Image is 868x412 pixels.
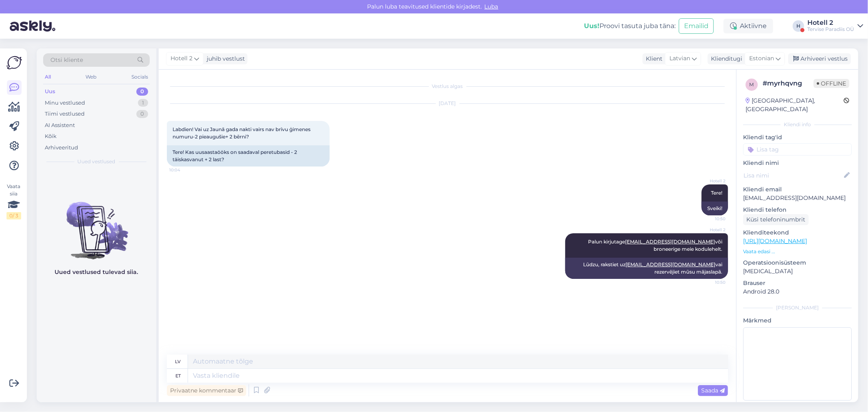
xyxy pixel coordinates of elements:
[763,79,813,88] div: # myrhqvng
[175,369,181,383] div: et
[743,171,842,180] input: Lisa nimi
[7,212,21,219] div: 0 / 3
[749,54,774,63] span: Estonian
[7,55,22,70] img: Askly Logo
[45,88,55,96] div: Uus
[169,167,200,173] span: 10:04
[743,214,809,225] div: Küsi telefoninumbrit
[643,55,662,63] div: Klient
[130,72,150,82] div: Socials
[743,316,852,325] p: Märkmed
[43,72,52,82] div: All
[695,227,726,233] span: Hotell 2
[743,159,852,167] p: Kliendi nimi
[807,20,863,33] a: Hotell 2Tervise Paradiis OÜ
[788,53,851,64] div: Arhiveeri vestlus
[743,121,852,128] div: Kliendi info
[743,304,852,311] div: [PERSON_NAME]
[807,26,854,33] div: Tervise Paradiis OÜ
[203,55,245,63] div: juhib vestlust
[743,185,852,194] p: Kliendi email
[743,279,852,287] p: Brauser
[45,144,78,152] div: Arhiveeritud
[813,79,849,88] span: Offline
[167,145,330,167] div: Tere! Kas uusaastaööks on saadaval peretubasid - 2 täiskasvanut + 2 last?
[136,110,148,118] div: 0
[743,194,852,202] p: [EMAIL_ADDRESS][DOMAIN_NAME]
[743,259,852,267] p: Operatsioonisüsteem
[171,54,192,63] span: Hotell 2
[175,355,181,368] div: lv
[669,54,690,63] span: Latvian
[743,206,852,214] p: Kliendi telefon
[625,261,715,267] a: [EMAIL_ADDRESS][DOMAIN_NAME]
[482,3,501,10] span: Luba
[167,385,246,396] div: Privaatne kommentaar
[588,239,724,252] span: Palun kirjutage või broneerige meie kodulehelt.
[679,18,714,34] button: Emailid
[584,22,599,30] b: Uus!
[173,126,312,140] span: Labdien! Vai uz Jaunā gada nakti vairs nav brīvu ģimenes numuru-2 pieaugušie+ 2 bērni?
[743,267,852,276] p: [MEDICAL_DATA]
[708,55,742,63] div: Klienditugi
[750,81,754,88] span: m
[711,190,722,196] span: Tere!
[167,100,728,107] div: [DATE]
[743,143,852,156] input: Lisa tag
[584,21,676,31] div: Proovi tasuta juba täna:
[167,83,728,90] div: Vestlus algas
[7,183,21,219] div: Vaata siia
[45,132,57,140] div: Kõik
[695,279,726,285] span: 10:50
[743,228,852,237] p: Klienditeekond
[37,187,156,261] img: No chats
[743,133,852,142] p: Kliendi tag'id
[695,216,726,222] span: 10:50
[695,178,726,184] span: Hotell 2
[45,110,85,118] div: Tiimi vestlused
[743,287,852,296] p: Android 28.0
[724,19,773,33] div: Aktiivne
[746,96,844,114] div: [GEOGRAPHIC_DATA], [GEOGRAPHIC_DATA]
[136,88,148,96] div: 0
[701,387,725,394] span: Saada
[743,237,807,245] a: [URL][DOMAIN_NAME]
[793,20,804,32] div: H
[55,268,138,276] p: Uued vestlused tulevad siia.
[78,158,116,165] span: Uued vestlused
[50,56,83,64] span: Otsi kliente
[625,239,715,245] a: [EMAIL_ADDRESS][DOMAIN_NAME]
[45,121,75,129] div: AI Assistent
[84,72,98,82] div: Web
[565,258,728,279] div: Lūdzu, rakstiet uz vai rezervējiet mūsu mājaslapā.
[743,248,852,255] p: Vaata edasi ...
[702,202,728,215] div: Sveiki!
[45,99,85,107] div: Minu vestlused
[807,20,854,26] div: Hotell 2
[138,99,148,107] div: 1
